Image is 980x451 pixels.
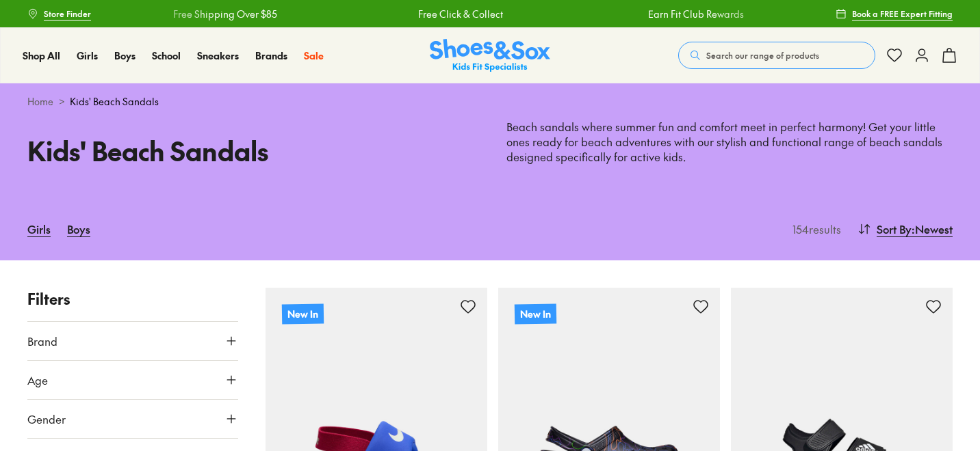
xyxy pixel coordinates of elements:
span: Kids' Beach Sandals [70,94,159,109]
button: Gender [27,400,238,438]
img: SNS_Logo_Responsive.svg [430,39,550,72]
button: Age [27,361,238,399]
span: Brands [255,49,287,62]
span: Sneakers [197,49,239,62]
a: Girls [27,214,51,244]
a: School [152,49,181,63]
a: Shoes & Sox [430,39,550,72]
h1: Kids' Beach Sandals [27,131,474,170]
button: Sort By:Newest [857,214,953,244]
p: Filters [27,288,238,310]
button: Search our range of products [678,42,875,69]
a: Shop All [23,49,60,63]
a: Boys [67,214,90,244]
span: Girls [77,49,98,62]
span: Sale [304,49,324,62]
a: Earn Fit Club Rewards [646,7,742,21]
a: Girls [77,49,98,63]
span: Book a FREE Expert Fitting [852,8,953,20]
span: Brand [27,333,57,349]
a: Free Shipping Over $85 [171,7,275,21]
div: > [27,94,953,109]
a: Free Click & Collect [416,7,501,21]
span: School [152,49,181,62]
span: Age [27,372,48,388]
span: Sort By [877,221,912,237]
p: New In [282,303,324,324]
p: 154 results [787,221,841,237]
p: Beach sandals where summer fun and comfort meet in perfect harmony! Get your little ones ready fo... [506,120,953,165]
span: Boys [114,49,136,62]
a: Brands [255,49,287,63]
button: Brand [27,322,238,360]
span: Search our range of products [706,49,819,61]
a: Boys [114,49,136,63]
a: Book a FREE Expert Fitting [836,1,953,26]
span: : Newest [912,221,953,237]
a: Store Finder [27,1,91,26]
span: Shop All [23,49,60,62]
a: Home [27,94,53,109]
p: New In [515,303,556,324]
a: Sneakers [197,49,239,63]
span: Gender [27,411,66,427]
a: Sale [304,49,324,63]
span: Store Finder [44,8,91,20]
